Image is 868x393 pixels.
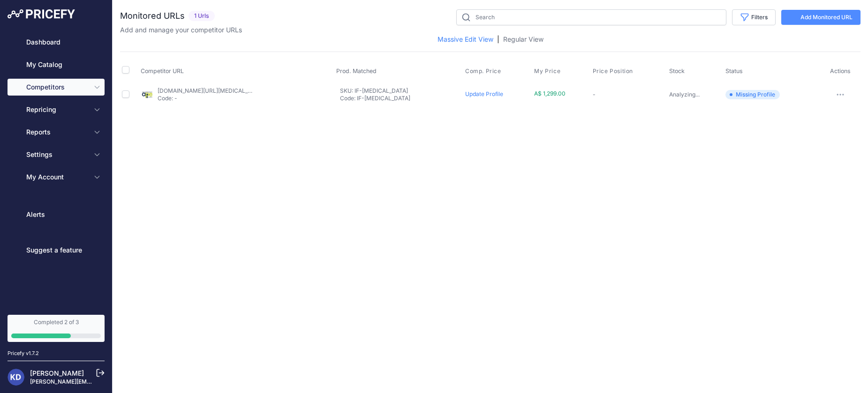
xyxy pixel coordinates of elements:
a: Dashboard [8,34,105,51]
button: Repricing [8,101,105,118]
p: SKU: IF-[MEDICAL_DATA] [340,87,461,95]
span: 1 Urls [189,11,215,22]
nav: Sidebar [8,34,105,304]
a: Completed 2 of 3 [8,315,105,342]
button: My Price [534,67,562,75]
span: Comp. Price [465,67,501,75]
span: | [497,35,499,44]
span: Missing Profile [725,90,780,99]
span: Competitor URL [141,67,184,74]
button: Filters [732,9,776,25]
p: Analyzing... [669,91,722,98]
p: Add and manage your competitor URLs [120,25,242,35]
span: Reports [26,127,88,137]
div: Completed 2 of 3 [11,319,101,326]
a: Add Monitored URL [781,10,860,25]
button: Competitors [8,79,105,96]
span: Settings [26,150,88,159]
span: Actions [830,67,851,74]
span: Stock [669,67,685,74]
button: Comp. Price [465,67,503,75]
a: [DOMAIN_NAME][URL][MEDICAL_DATA] [158,87,264,94]
a: Update Profile [465,90,503,97]
button: My Account [8,169,105,185]
a: [PERSON_NAME] [30,369,84,377]
a: Alerts [8,206,105,223]
img: Pricefy Logo [8,9,75,19]
button: Reports [8,124,105,141]
button: Settings [8,146,105,163]
span: Repricing [26,105,88,114]
a: Regular View [503,35,543,44]
span: Prod. Matched [336,67,377,74]
span: A$ 1,299.00 [534,90,566,97]
span: My Price [534,67,560,75]
span: Status [725,67,743,74]
p: Code: - [158,95,255,102]
a: Massive Edit View [438,35,493,44]
button: Price Position [593,67,635,75]
h2: Monitored URLs [120,9,185,22]
span: Price Position [593,67,633,75]
a: My Catalog [8,56,105,73]
span: My Account [26,172,88,182]
p: - [593,91,665,98]
p: Code: IF-[MEDICAL_DATA] [340,95,461,102]
span: Competitors [26,82,88,92]
a: Suggest a feature [8,242,105,259]
a: [PERSON_NAME][EMAIL_ADDRESS][DOMAIN_NAME] [30,378,174,385]
input: Search [456,9,726,25]
div: Pricefy v1.7.2 [8,349,39,357]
